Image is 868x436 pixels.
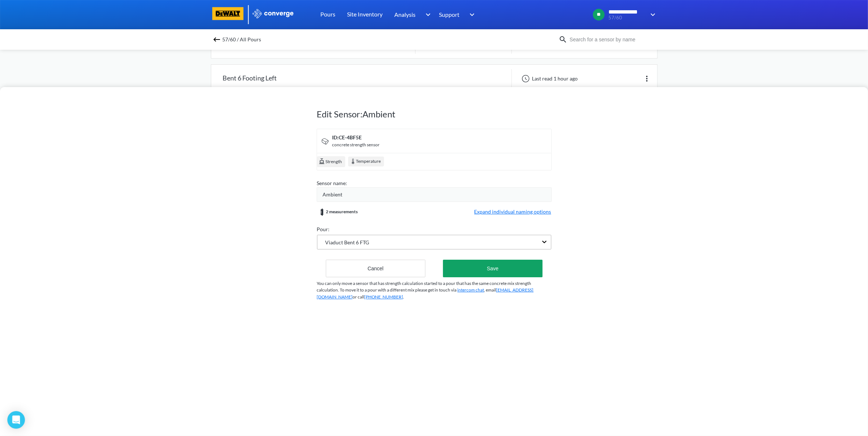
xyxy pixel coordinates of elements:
[458,287,484,293] a: intercom chat
[317,179,551,187] div: Sensor name:
[326,260,426,277] button: Cancel
[323,191,343,199] span: Ambient
[318,158,325,164] img: cube.svg
[395,10,416,19] span: Analysis
[321,137,329,146] img: signal-icon.svg
[332,134,380,142] div: ID: CE-4BF5E
[608,15,645,20] span: 57/60
[317,208,358,217] div: 2 measurements
[348,157,384,166] div: Temperature
[325,158,342,166] span: Strength
[567,35,656,44] input: Search for a sensor by name
[211,7,245,20] img: logo-dewalt.svg
[443,260,542,277] button: Save
[223,34,261,45] span: 57/60 / All Pours
[317,208,326,217] img: measurements-group.svg
[646,10,657,19] img: downArrow.svg
[365,294,403,300] a: [PHONE_NUMBER]
[317,280,551,301] p: You can only move a sensor that has strength calculation started to a pour that has the same conc...
[439,10,460,19] span: Support
[212,35,221,44] img: backspace.svg
[465,10,477,19] img: downArrow.svg
[7,411,25,429] div: Open Intercom Messenger
[332,142,380,149] div: concrete strength sensor
[317,225,551,233] div: Pour:
[252,9,294,18] img: logo_ewhite.svg
[317,238,369,247] span: Viaduct Bent 6 FTG
[474,208,551,217] span: Expand individual naming options
[421,10,432,19] img: downArrow.svg
[559,35,567,44] img: icon-search.svg
[317,108,551,120] h1: Edit Sensor: Ambient
[350,158,356,165] img: temperature.svg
